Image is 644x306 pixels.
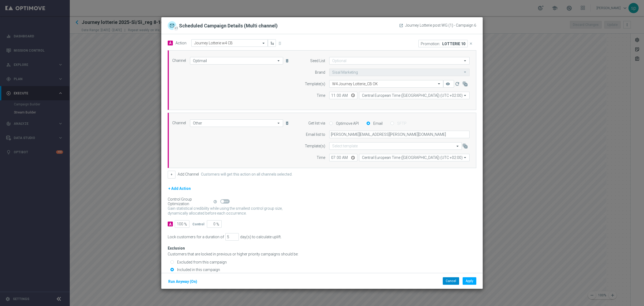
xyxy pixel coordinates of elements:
label: Channel [172,121,186,125]
div: day(s) to calculate uplift. [240,235,281,239]
label: Channel [172,58,186,63]
i: arrow_drop_down [463,69,468,76]
div: Lock customers for a duration of [168,235,224,239]
button: close [468,40,475,47]
div: +1 [173,26,179,31]
button: refresh [454,80,462,88]
ng-select: W4 Journey Lotterie_CB OK [329,80,443,88]
i: close [469,42,473,45]
label: Template(s) [305,144,325,148]
span: Journey Lotterie post WG (1) - Campaign 6 [405,23,476,28]
label: Brand [315,70,325,75]
label: Template(s) [305,82,325,86]
label: Email list to [306,132,325,137]
label: Time [317,155,325,160]
i: delete_forever [285,121,289,125]
button: Apply [463,277,476,285]
span: A [168,41,173,45]
label: Seed List [310,59,325,63]
p: Promotion: [421,41,440,46]
h2: Scheduled Campaign Details (Multi channel) [179,23,278,30]
div: Control Group Optimization [168,197,213,206]
button: delete_forever [284,120,291,126]
input: Select time zone [359,154,470,161]
span: % [184,222,187,227]
button: + [168,171,175,178]
input: Optional [329,57,470,65]
i: arrow_drop_down [463,154,468,161]
p: LOTTERIE 10 [442,41,465,46]
div: Control [192,222,204,226]
input: Select channel [190,57,283,65]
input: Select time zone [359,92,470,99]
button: remove_red_eye [443,80,454,88]
i: arrow_drop_down [463,57,468,64]
span: % [216,222,219,227]
i: help_outline [213,200,217,204]
label: Excluded from this campaign [176,260,227,265]
a: launch [399,23,403,28]
input: Enter email address, use comma to separate multiple Emails [329,131,470,138]
div: A [168,222,173,226]
label: Customers will get this action on all channels selected. [201,172,292,177]
i: arrow_drop_down [463,92,468,99]
label: Optimove API [335,121,359,126]
button: + Add Action [168,185,191,192]
i: arrow_drop_down [276,57,281,64]
div: Exclusion [168,246,203,251]
i: delete_forever [285,59,289,63]
div: Customers that are locked in previous or higher priority campaigns should be: [168,252,476,257]
label: Action [175,41,186,45]
button: Run Anyway (On) [168,278,198,285]
label: Email [372,121,383,126]
div: LOTTERIE 10 [418,40,475,47]
label: Get list via [308,121,325,126]
label: Time [317,93,325,98]
label: SFTP [396,121,407,126]
i: arrow_drop_down [276,120,281,127]
button: help_outline [213,199,220,205]
label: Included in this campaign [176,267,220,272]
button: delete_forever [284,58,291,64]
i: remove_red_eye [446,82,450,86]
ng-select: Journey Lotterie w4 CB [191,39,268,47]
button: Cancel [443,277,459,285]
label: Add Channel [178,172,199,177]
i: refresh [455,81,460,87]
input: Select channel [190,119,283,127]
